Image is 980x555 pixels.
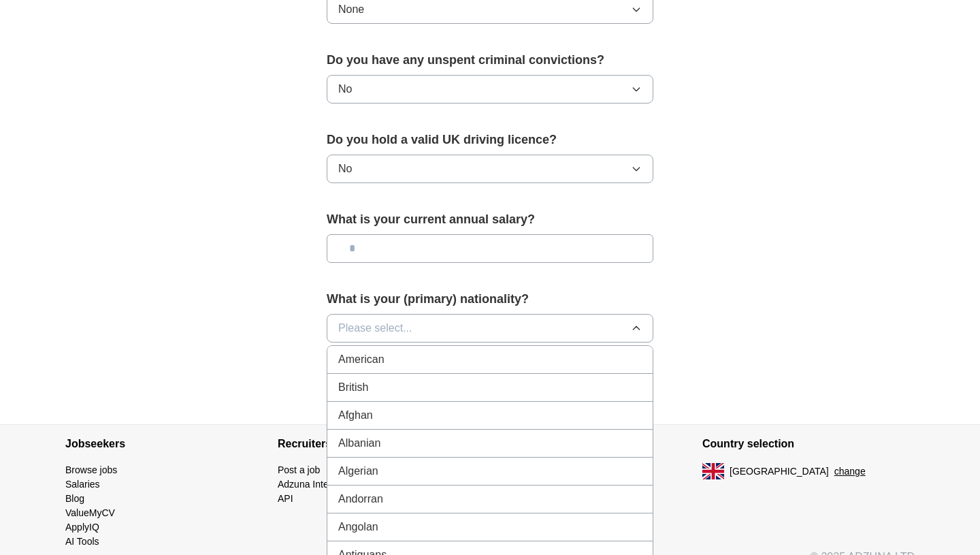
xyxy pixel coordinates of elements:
[327,131,653,149] label: Do you hold a valid UK driving licence?
[278,493,293,504] a: API
[338,519,378,535] span: Angolan
[338,161,352,177] span: No
[834,464,866,479] button: change
[338,1,364,18] span: None
[338,463,378,479] span: Algerian
[65,479,100,490] a: Salaries
[338,320,412,336] span: Please select...
[338,407,373,424] span: Afghan
[327,75,653,104] button: No
[338,379,368,396] span: British
[702,463,724,479] img: UK flag
[65,464,117,475] a: Browse jobs
[278,464,320,475] a: Post a job
[338,81,352,97] span: No
[338,351,385,368] span: American
[65,507,115,518] a: ValueMyCV
[65,493,84,504] a: Blog
[327,290,653,308] label: What is your (primary) nationality?
[327,314,653,343] button: Please select...
[327,155,653,183] button: No
[702,425,915,463] h4: Country selection
[278,479,361,490] a: Adzuna Intelligence
[327,51,653,69] label: Do you have any unspent criminal convictions?
[65,522,99,533] a: ApplyIQ
[338,435,380,451] span: Albanian
[338,491,383,507] span: Andorran
[327,210,653,229] label: What is your current annual salary?
[65,536,99,547] a: AI Tools
[730,464,829,479] span: [GEOGRAPHIC_DATA]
